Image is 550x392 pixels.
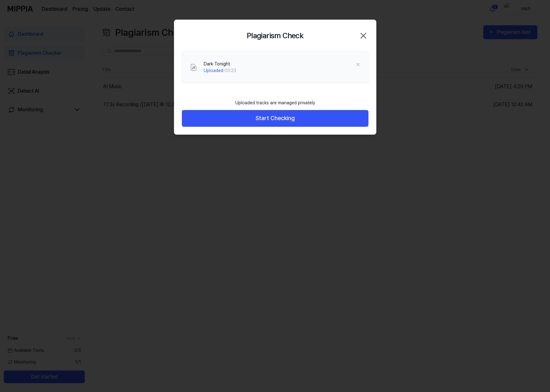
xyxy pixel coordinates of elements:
[182,110,368,127] button: Start Checking
[204,68,223,73] span: Uploaded
[190,64,197,71] img: File Select
[232,96,319,110] div: Uploaded tracks are managed privately
[204,61,236,67] div: Dark Tonight
[247,30,303,41] h2: Plagiarism Check
[204,67,236,74] div: · 03:23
